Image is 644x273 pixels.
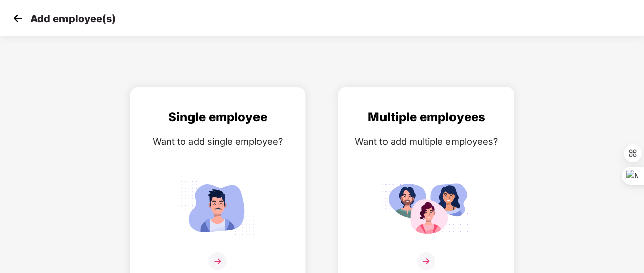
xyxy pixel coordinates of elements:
div: Want to add multiple employees? [349,134,504,149]
img: svg+xml;base64,PHN2ZyB4bWxucz0iaHR0cDovL3d3dy53My5vcmcvMjAwMC9zdmciIHdpZHRoPSIzMCIgaGVpZ2h0PSIzMC... [10,11,25,26]
img: svg+xml;base64,PHN2ZyB4bWxucz0iaHR0cDovL3d3dy53My5vcmcvMjAwMC9zdmciIGlkPSJTaW5nbGVfZW1wbG95ZWUiIH... [172,176,263,239]
img: svg+xml;base64,PHN2ZyB4bWxucz0iaHR0cDovL3d3dy53My5vcmcvMjAwMC9zdmciIHdpZHRoPSIzNiIgaGVpZ2h0PSIzNi... [209,252,227,270]
img: svg+xml;base64,PHN2ZyB4bWxucz0iaHR0cDovL3d3dy53My5vcmcvMjAwMC9zdmciIHdpZHRoPSIzNiIgaGVpZ2h0PSIzNi... [417,252,435,270]
p: Add employee(s) [30,13,116,25]
img: svg+xml;base64,PHN2ZyB4bWxucz0iaHR0cDovL3d3dy53My5vcmcvMjAwMC9zdmciIGlkPSJNdWx0aXBsZV9lbXBsb3llZS... [381,176,472,239]
div: Want to add single employee? [140,134,295,149]
div: Multiple employees [349,107,504,127]
div: Single employee [140,107,295,127]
